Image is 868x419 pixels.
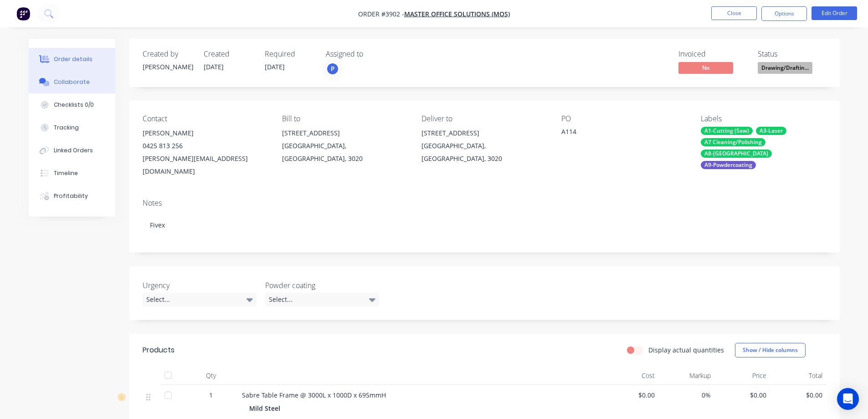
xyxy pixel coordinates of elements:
button: Drawing/Draftin... [758,62,812,76]
button: Show / Hide columns [735,343,806,357]
a: Master Office Solutions (MOS) [404,10,510,18]
div: Qty [184,367,238,385]
div: Mild Steel [249,402,284,415]
div: Invoiced [678,50,747,58]
button: P [326,62,339,76]
div: Deliver to [421,114,546,123]
span: $0.00 [774,390,822,400]
div: [PERSON_NAME] [143,62,193,72]
span: [DATE] [204,62,224,71]
span: $0.00 [718,390,767,400]
div: [GEOGRAPHIC_DATA], [GEOGRAPHIC_DATA], 3020 [421,140,546,165]
div: [PERSON_NAME] [143,127,267,140]
div: A114 [561,127,675,140]
div: Open Intercom Messenger [837,388,859,410]
div: Total [770,367,826,385]
div: Created [204,50,254,58]
span: Order #3902 - [358,10,404,18]
div: Checklists 0/0 [54,101,94,109]
span: $0.00 [606,390,655,400]
div: Markup [658,367,714,385]
button: Timeline [29,162,115,185]
span: Sabre Table Frame @ 3000L x 1000D x 695mmH [242,391,386,399]
label: Display actual quantities [648,345,724,355]
div: Labels [701,114,826,123]
div: [STREET_ADDRESS][GEOGRAPHIC_DATA], [GEOGRAPHIC_DATA], 3020 [282,127,407,165]
button: Linked Orders [29,139,115,162]
label: Powder coating [265,280,379,291]
label: Urgency [143,280,257,291]
div: Products [143,345,175,356]
span: 0% [662,390,711,400]
div: Notes [143,199,826,207]
div: Timeline [54,169,78,177]
button: Collaborate [29,71,115,93]
button: Edit Order [812,6,857,20]
span: No [678,62,733,73]
div: [GEOGRAPHIC_DATA], [GEOGRAPHIC_DATA], 3020 [282,140,407,165]
div: Collaborate [54,78,90,86]
div: A1-Cutting (Saw) [701,127,753,135]
button: Tracking [29,116,115,139]
div: Fivex [143,211,826,239]
button: Profitability [29,185,115,207]
div: [STREET_ADDRESS] [282,127,407,140]
button: Close [711,6,757,20]
div: A7 Cleaning/Polishing [701,138,765,146]
div: [STREET_ADDRESS][GEOGRAPHIC_DATA], [GEOGRAPHIC_DATA], 3020 [421,127,546,165]
div: A8-[GEOGRAPHIC_DATA] [701,150,772,158]
span: 1 [209,390,213,400]
div: Status [758,50,826,58]
div: Tracking [54,124,79,132]
div: Select... [265,293,379,306]
div: Linked Orders [54,146,93,155]
div: [PERSON_NAME]0425 813 256[PERSON_NAME][EMAIL_ADDRESS][DOMAIN_NAME] [143,127,267,178]
div: Profitability [54,192,88,200]
button: Order details [29,48,115,71]
div: Required [265,50,315,58]
button: Options [761,6,807,21]
button: Checklists 0/0 [29,93,115,116]
img: Factory [16,7,30,21]
div: PO [561,114,686,123]
div: Select... [143,293,257,306]
div: Cost [603,367,659,385]
div: Price [714,367,770,385]
div: Contact [143,114,267,123]
span: Drawing/Draftin... [758,62,812,73]
div: [STREET_ADDRESS] [421,127,546,140]
div: [PERSON_NAME][EMAIL_ADDRESS][DOMAIN_NAME] [143,152,267,178]
div: Created by [143,50,193,58]
div: 0425 813 256 [143,140,267,152]
span: [DATE] [265,62,285,71]
div: Bill to [282,114,407,123]
div: A9-Powdercoating [701,161,756,169]
div: Assigned to [326,50,417,58]
div: Order details [54,55,92,63]
div: A3-Laser [756,127,786,135]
